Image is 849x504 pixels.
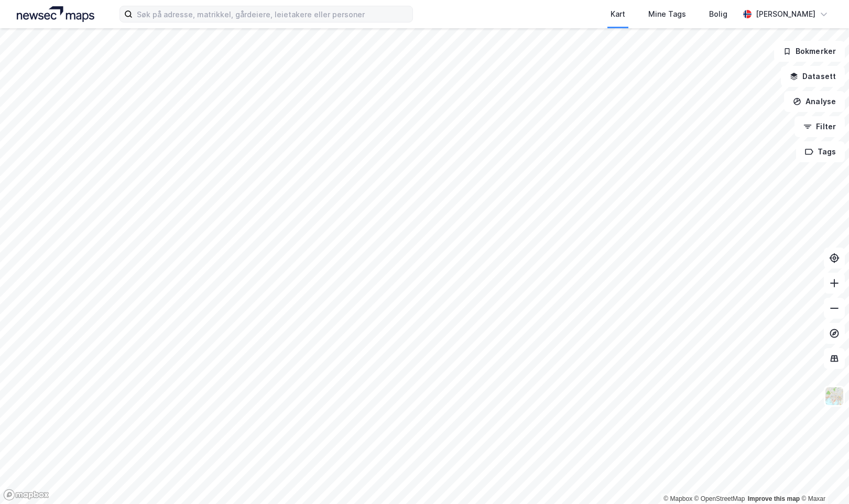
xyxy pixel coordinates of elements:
iframe: Chat Widget [797,454,849,504]
div: [PERSON_NAME] [756,8,815,20]
a: Mapbox [663,495,692,502]
img: Z [824,386,844,406]
button: Bokmerker [774,41,845,62]
input: Søk på adresse, matrikkel, gårdeiere, leietakere eller personer [133,6,412,22]
div: Kart [611,8,625,20]
div: Mine Tags [648,8,686,20]
button: Tags [796,141,845,162]
img: logo.a4113a55bc3d86da70a041830d287a7e.svg [17,6,94,22]
div: Bolig [709,8,727,20]
button: Datasett [781,66,845,87]
a: Mapbox homepage [3,489,49,501]
a: Improve this map [748,495,800,502]
button: Filter [794,116,845,137]
button: Analyse [784,91,845,112]
a: OpenStreetMap [694,495,745,502]
div: Kontrollprogram for chat [797,454,849,504]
